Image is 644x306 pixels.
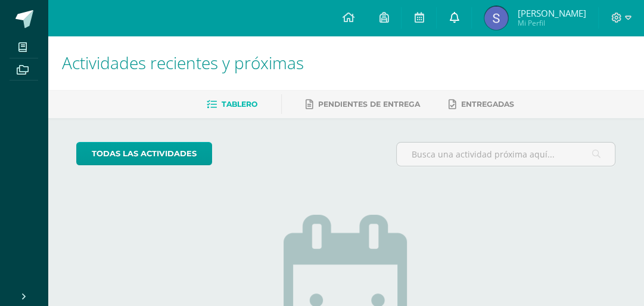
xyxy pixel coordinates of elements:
a: todas las Actividades [76,142,212,165]
span: Mi Perfil [517,18,586,28]
a: Tablero [207,95,257,114]
a: Entregadas [449,95,514,114]
a: Pendientes de entrega [306,95,420,114]
span: [PERSON_NAME] [517,7,586,19]
span: Entregadas [461,100,514,109]
span: Pendientes de entrega [318,100,420,109]
span: Actividades recientes y próximas [62,51,304,74]
img: 84843d3c287c7336384b3c3040476f0c.png [484,6,508,30]
span: Tablero [222,100,257,109]
input: Busca una actividad próxima aquí... [397,143,615,166]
